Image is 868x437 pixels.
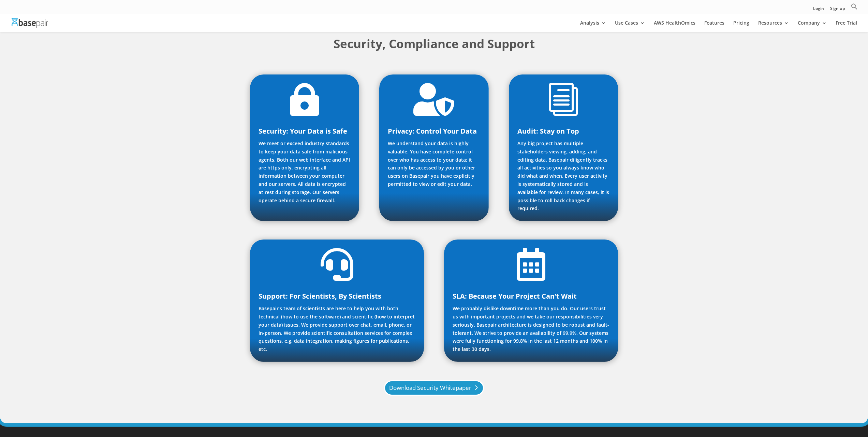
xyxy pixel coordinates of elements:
span: SLA: Because Your Project Can't Wait [453,291,577,301]
a: Sign up [830,6,845,14]
a: Company [798,21,827,32]
svg: Search [851,3,858,10]
p: We understand your data is highly valuable. You have complete control over who has access to your... [388,139,480,188]
p: Basepair’s team of scientists are here to help you with both technical (how to use the software) ... [259,304,415,353]
img: Basepair [12,18,48,28]
a: Free Trial [836,21,857,32]
a: Use Cases [615,21,645,32]
p: We probably dislike downtime more than you do. Our users trust us with important projects and we ... [453,304,609,353]
span: Audit: Stay on Top [517,126,579,136]
p: Any big project has multiple stakeholders viewing, adding, and editing data. Basepair diligently ... [517,139,609,213]
span: Privacy: Control Your Data [388,126,477,136]
a: Login [813,6,824,14]
span: Support: For Scientists, By Scientists [259,291,381,301]
p: We meet or exceed industry standards to keep your data safe from malicious agents. Both our web i... [259,139,351,204]
span:  [517,248,545,281]
a: Resources [758,21,789,32]
span:  [321,248,353,281]
span: i [547,83,580,116]
a: Download Security Whitepaper [384,380,484,396]
a: Analysis [580,21,606,32]
span: Security: Your Data is Safe [259,126,347,136]
a: Search Icon Link [851,3,858,14]
a: Pricing [733,21,749,32]
a: Features [704,21,724,32]
a: AWS HealthOmics [654,21,695,32]
strong: Security, Compliance and Support [334,36,535,52]
span:  [288,83,321,116]
span:  [413,83,454,116]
